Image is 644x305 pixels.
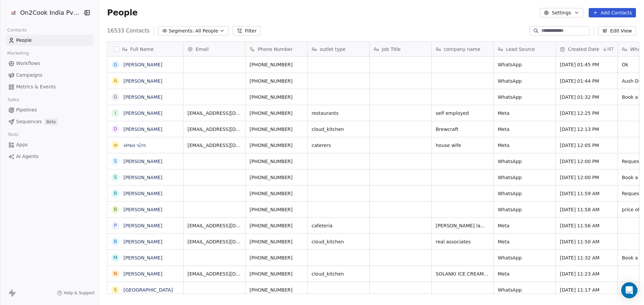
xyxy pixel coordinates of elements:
[187,110,241,117] span: [EMAIL_ADDRESS][DOMAIN_NAME]
[498,254,551,261] span: WhatsApp
[4,25,30,35] span: Contacts
[560,158,613,165] span: [DATE] 12:00 PM
[114,93,117,100] div: G
[20,8,81,17] span: On2Cook India Pvt. Ltd.
[5,35,93,46] a: People
[114,286,117,293] div: s
[498,110,551,117] span: Meta
[436,126,489,133] span: Brewcraft
[183,42,245,56] div: Email
[308,42,369,56] div: outlet type
[123,127,162,132] a: [PERSON_NAME]
[113,254,117,261] div: M
[187,271,241,277] span: [EMAIL_ADDRESS][DOMAIN_NAME]
[498,287,551,293] span: WhatsApp
[589,8,636,17] button: Add Contacts
[498,174,551,181] span: WhatsApp
[560,94,613,100] span: [DATE] 01:32 PM
[123,94,162,100] a: [PERSON_NAME]
[16,141,28,148] span: Apps
[123,143,146,148] a: સંજય પટેલ
[115,109,116,117] div: i
[436,142,489,149] span: house wife
[196,46,209,53] span: Email
[5,58,93,69] a: Workflows
[114,222,117,229] div: P
[250,190,303,197] span: [PHONE_NUMBER]
[5,104,93,116] a: Pipelines
[123,271,162,277] a: [PERSON_NAME]
[114,206,117,213] div: B
[498,61,551,68] span: WhatsApp
[556,42,618,56] div: Created DateIST
[498,94,551,100] span: WhatsApp
[233,26,261,35] button: Filter
[432,42,493,56] div: company name
[312,126,365,133] span: cloud_kitchen
[382,46,400,53] span: Job Title
[560,287,613,293] span: [DATE] 11:17 AM
[8,7,78,18] button: On2Cook India Pvt. Ltd.
[5,70,93,81] a: Campaigns
[560,206,613,213] span: [DATE] 11:58 AM
[57,290,95,296] a: Help & Support
[498,206,551,213] span: WhatsApp
[130,46,154,53] span: Full Name
[560,78,613,84] span: [DATE] 01:44 PM
[5,139,93,150] a: Apps
[598,26,636,35] button: Edit View
[250,78,303,84] span: [PHONE_NUMBER]
[107,57,183,294] div: grid
[498,238,551,245] span: Meta
[16,118,42,125] span: Sequences
[560,271,613,277] span: [DATE] 11:23 AM
[250,238,303,245] span: [PHONE_NUMBER]
[123,239,162,244] a: [PERSON_NAME]
[540,8,583,17] button: Settings
[436,238,489,245] span: real associates
[560,222,613,229] span: [DATE] 11:56 AM
[250,271,303,277] span: [PHONE_NUMBER]
[123,255,162,260] a: [PERSON_NAME]
[123,62,162,67] a: [PERSON_NAME]
[560,190,613,197] span: [DATE] 11:59 AM
[187,142,241,149] span: [EMAIL_ADDRESS][DOMAIN_NAME]
[250,94,303,100] span: [PHONE_NUMBER]
[498,190,551,197] span: WhatsApp
[370,42,431,56] div: Job Title
[560,238,613,245] span: [DATE] 11:50 AM
[246,42,307,56] div: Phone Number
[568,46,599,53] span: Created Date
[250,61,303,68] span: [PHONE_NUMBER]
[123,110,162,116] a: [PERSON_NAME]
[123,191,162,196] a: [PERSON_NAME]
[114,77,117,84] div: A
[123,287,173,293] a: [GEOGRAPHIC_DATA]
[44,119,58,125] span: Beta
[250,110,303,117] span: [PHONE_NUMBER]
[560,126,613,133] span: [DATE] 12:13 PM
[498,158,551,165] span: WhatsApp
[250,142,303,149] span: [PHONE_NUMBER]
[123,175,162,180] a: [PERSON_NAME]
[5,81,93,92] a: Metrics & Events
[114,61,117,68] div: G
[436,110,489,117] span: self employed
[320,46,345,53] span: outlet type
[16,83,56,90] span: Metrics & Events
[107,42,183,56] div: Full Name
[621,282,637,298] div: Open Intercom Messenger
[16,37,32,44] span: People
[16,153,39,160] span: AI Agents
[436,222,489,229] span: [PERSON_NAME] laminates and decor pvt Ltd
[64,290,95,296] span: Help & Support
[312,142,365,149] span: caterers
[5,116,93,127] a: SequencesBeta
[560,61,613,68] span: [DATE] 01:45 PM
[312,110,365,117] span: restaurants
[312,271,365,277] span: cloud_kitchen
[114,190,117,197] div: B
[195,27,218,34] span: All People
[16,72,42,79] span: Campaigns
[123,159,162,164] a: [PERSON_NAME]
